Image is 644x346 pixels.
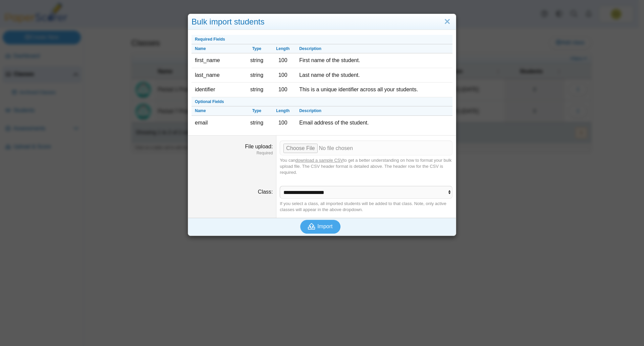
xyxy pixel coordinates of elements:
[442,16,452,28] a: Close
[192,44,244,54] th: Name
[270,53,296,68] td: 100
[244,106,270,116] th: Type
[192,97,452,107] th: Optional Fields
[192,106,244,116] th: Name
[296,68,452,83] td: Last name of the student.
[244,83,270,97] td: string
[300,220,340,233] button: Import
[270,116,296,130] td: 100
[296,53,452,68] td: First name of the student.
[192,53,244,68] td: first_name
[296,83,452,97] td: This is a unique identifier across all your students.
[188,14,456,30] div: Bulk import students
[270,68,296,83] td: 100
[296,106,452,116] th: Description
[280,157,452,176] div: You can to get a better understanding on how to format your bulk upload file. The CSV header form...
[192,83,244,97] td: identifier
[296,116,452,130] td: Email address of the student.
[192,116,244,130] td: email
[280,201,452,213] div: If you select a class, all imported students will be added to that class. Note, only active class...
[192,150,273,156] dfn: Required
[192,35,452,44] th: Required Fields
[296,158,343,163] a: download a sample CSV
[317,224,332,229] span: Import
[192,68,244,83] td: last_name
[270,106,296,116] th: Length
[244,44,270,54] th: Type
[258,189,273,195] label: Class
[270,83,296,97] td: 100
[244,116,270,130] td: string
[245,144,273,149] label: File upload
[270,44,296,54] th: Length
[244,68,270,83] td: string
[244,53,270,68] td: string
[296,44,452,54] th: Description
